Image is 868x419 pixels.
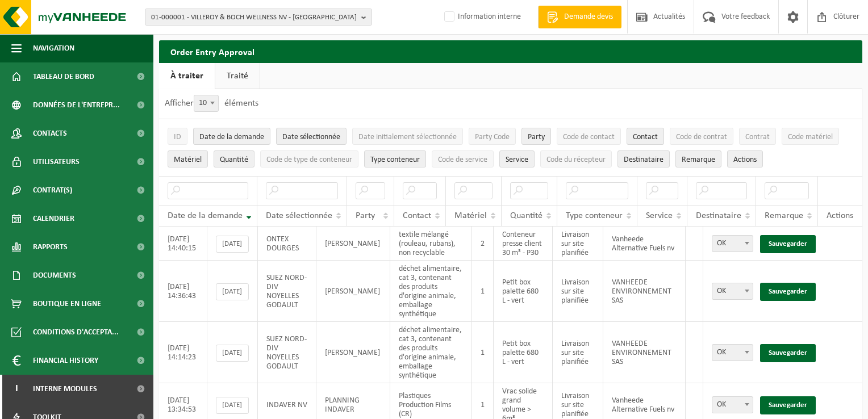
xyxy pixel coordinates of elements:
[712,283,753,299] span: OK
[390,227,472,261] td: textile mélangé (rouleau, rubans), non recyclable
[494,261,553,322] td: Petit box palette 680 L - vert
[282,133,340,141] span: Date sélectionnée
[199,133,264,141] span: Date de la demande
[33,91,120,119] span: Données de l'entrepr...
[765,211,803,220] span: Remarque
[712,396,753,413] span: OK
[159,261,207,322] td: [DATE] 14:36:43
[553,261,603,322] td: Livraison sur site planifiée
[214,150,254,167] button: QuantitéQuantité: Activate to sort
[494,227,553,261] td: Conteneur presse client 30 m³ - P30
[145,9,372,26] button: 01-000001 - VILLEROY & BOCH WELLNESS NV - [GEOGRAPHIC_DATA]
[33,204,74,233] span: Calendrier
[633,133,658,141] span: Contact
[358,133,457,141] span: Date initialement sélectionnée
[553,227,603,261] td: Livraison sur site planifiée
[442,9,521,26] label: Information interne
[215,63,260,89] a: Traité
[33,233,68,261] span: Rapports
[760,396,816,414] a: Sauvegarder
[494,322,553,383] td: Petit box palette 680 L - vert
[475,133,510,141] span: Party Code
[33,261,76,290] span: Documents
[788,133,833,141] span: Code matériel
[316,322,390,383] td: [PERSON_NAME]
[739,128,776,145] button: ContratContrat: Activate to sort
[760,344,816,362] a: Sauvegarder
[260,150,358,167] button: Code de type de conteneurCode de type de conteneur: Activate to sort
[258,322,317,383] td: SUEZ NORD- DIV NOYELLES GODAULT
[174,133,181,141] span: ID
[472,322,494,383] td: 1
[220,156,248,164] span: Quantité
[712,345,753,361] span: OK
[745,133,770,141] span: Contrat
[696,211,741,220] span: Destinataire
[675,150,721,167] button: RemarqueRemarque: Activate to sort
[733,156,757,164] span: Actions
[603,322,686,383] td: VANHEEDE ENVIRONNEMENT SAS
[563,133,615,141] span: Code de contact
[276,128,347,145] button: Date sélectionnéeDate sélectionnée: Activate to sort
[174,156,202,164] span: Matériel
[193,128,270,145] button: Date de la demandeDate de la demande: Activate to remove sorting
[712,236,753,252] span: OK
[438,156,487,164] span: Code de service
[557,128,621,145] button: Code de contactCode de contact: Activate to sort
[521,128,551,145] button: PartyParty: Activate to sort
[540,150,612,167] button: Code du récepteurCode du récepteur: Activate to sort
[168,128,187,145] button: IDID: Activate to sort
[33,318,119,346] span: Conditions d'accepta...
[390,322,472,383] td: déchet alimentaire, cat 3, contenant des produits d'origine animale, emballage synthétique
[258,227,317,261] td: ONTEX DOURGES
[506,156,528,164] span: Service
[33,34,74,62] span: Navigation
[370,156,420,164] span: Type conteneur
[566,211,623,220] span: Type conteneur
[364,150,426,167] button: Type conteneurType conteneur: Activate to sort
[546,156,606,164] span: Code du récepteur
[159,322,207,383] td: [DATE] 14:14:23
[168,150,208,167] button: MatérielMatériel: Activate to sort
[33,148,80,176] span: Utilisateurs
[646,211,673,220] span: Service
[159,63,215,89] a: À traiter
[316,227,390,261] td: [PERSON_NAME]
[266,211,332,220] span: Date sélectionnée
[390,261,472,322] td: déchet alimentaire, cat 3, contenant des produits d'origine animale, emballage synthétique
[469,128,516,145] button: Party CodeParty Code: Activate to sort
[670,128,733,145] button: Code de contratCode de contrat: Activate to sort
[727,150,763,167] button: Actions
[151,9,357,26] span: 01-000001 - VILLEROY & BOCH WELLNESS NV - [GEOGRAPHIC_DATA]
[352,128,463,145] button: Date initialement sélectionnéeDate initialement sélectionnée: Activate to sort
[712,397,753,413] span: OK
[827,211,853,220] span: Actions
[168,211,243,220] span: Date de la demande
[165,99,258,108] label: Afficher éléments
[33,375,97,403] span: Interne modules
[33,119,67,148] span: Contacts
[11,375,22,403] span: I
[603,227,686,261] td: Vanheede Alternative Fuels nv
[603,261,686,322] td: VANHEEDE ENVIRONNEMENT SAS
[676,133,727,141] span: Code de contrat
[782,128,839,145] button: Code matérielCode matériel: Activate to sort
[472,261,494,322] td: 1
[159,227,207,261] td: [DATE] 14:40:15
[617,150,670,167] button: DestinataireDestinataire : Activate to sort
[194,95,218,111] span: 10
[454,211,487,220] span: Matériel
[712,344,753,361] span: OK
[432,150,494,167] button: Code de serviceCode de service: Activate to sort
[403,211,431,220] span: Contact
[682,156,715,164] span: Remarque
[561,11,616,23] span: Demande devis
[472,227,494,261] td: 2
[194,95,219,112] span: 10
[33,62,94,91] span: Tableau de bord
[33,176,72,204] span: Contrat(s)
[33,290,101,318] span: Boutique en ligne
[266,156,352,164] span: Code de type de conteneur
[499,150,535,167] button: ServiceService: Activate to sort
[510,211,542,220] span: Quantité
